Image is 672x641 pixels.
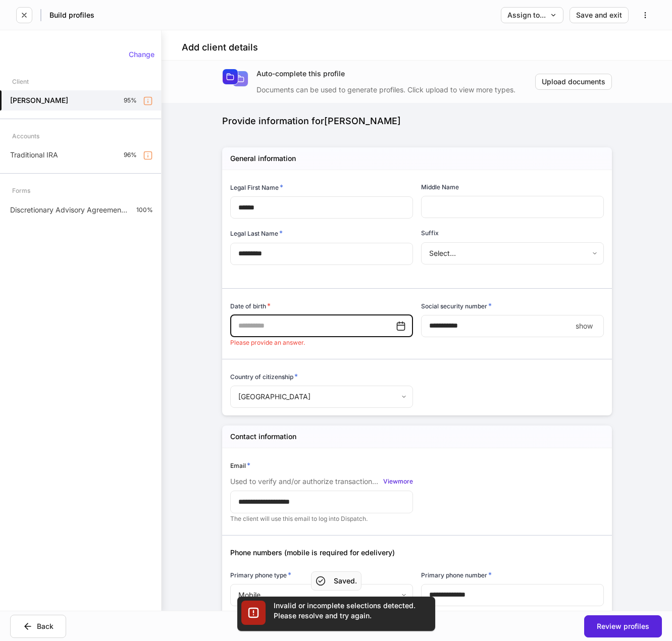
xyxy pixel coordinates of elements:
button: Back [10,615,66,638]
p: Discretionary Advisory Agreement: Non-Wrap Fee [10,205,128,215]
button: Review profiles [584,615,662,637]
h5: Contact information [230,432,296,442]
p: Used to verify and/or authorize transactions for electronic delivery. [230,476,381,487]
div: Back [23,621,54,631]
h5: General information [230,153,296,164]
div: Mobile [230,584,412,606]
div: Email [230,460,413,470]
div: Provide information for [PERSON_NAME] [222,115,612,127]
div: Auto-complete this profile [256,69,535,79]
p: 95% [124,96,137,104]
div: Review profiles [597,623,649,630]
div: Save and exit [576,12,622,19]
p: The client will use this email to log into Dispatch. [230,515,413,523]
h4: Add client details [182,41,258,54]
button: Change [122,46,161,63]
h5: Saved. [334,576,357,586]
div: Documents can be used to generate profiles. Click upload to view more types. [256,79,535,95]
h6: Primary phone type [230,570,291,580]
p: 100% [136,206,153,214]
h6: Legal First Name [230,182,283,192]
button: Assign to... [501,7,563,23]
button: Upload documents [535,74,612,90]
h6: Country of citizenship [230,371,298,382]
div: Select... [421,242,603,264]
div: Phone numbers (mobile is required for edelivery) [222,536,604,558]
h6: Primary phone number [421,570,492,580]
div: Client [12,73,29,90]
button: Viewmore [383,476,413,487]
h6: Date of birth [230,301,271,311]
p: show [576,321,593,331]
h5: [PERSON_NAME] [10,95,68,105]
div: Change [129,51,154,58]
div: Upload documents [542,78,605,85]
div: View more [383,478,413,485]
h6: Social security number [421,301,492,311]
div: Assign to... [507,12,557,19]
div: [GEOGRAPHIC_DATA] [230,386,412,408]
div: Accounts [12,127,39,145]
div: Invalid or incomplete selections detected. Please resolve and try again. [274,601,425,621]
p: Traditional IRA [10,150,58,160]
h5: Build profiles [49,10,94,20]
h6: Legal Last Name [230,228,283,238]
div: Forms [12,182,30,199]
p: Please provide an answer. [230,339,413,347]
h6: Middle Name [421,182,459,192]
p: 96% [124,151,137,159]
h6: Suffix [421,228,439,238]
button: Save and exit [570,7,629,23]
